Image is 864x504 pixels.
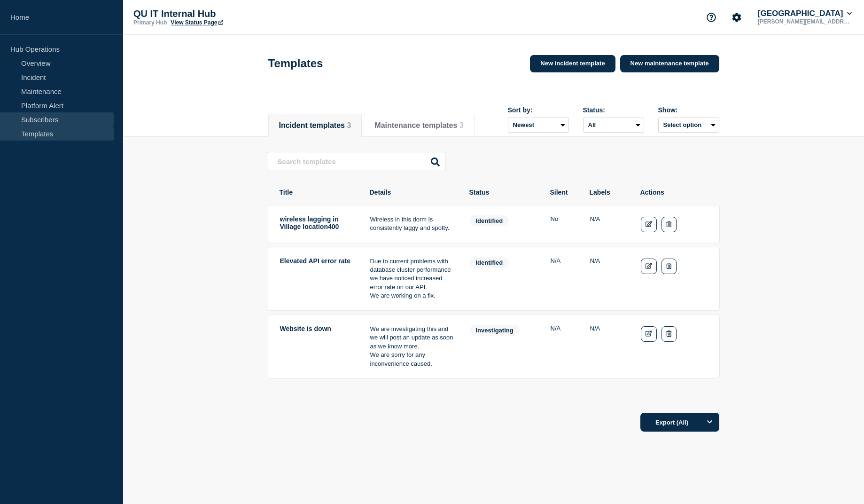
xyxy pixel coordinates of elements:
[662,259,676,274] button: Delete
[641,326,657,342] a: Edit
[459,121,464,129] span: 3
[470,257,509,268] span: identified
[280,257,355,301] td: Title: Elevated API error rate
[701,8,721,27] button: Support
[640,188,708,197] th: Actions
[268,57,323,70] h1: Templates
[369,188,454,197] th: Details
[589,188,625,197] th: Labels
[756,9,854,18] button: [GEOGRAPHIC_DATA]
[590,324,625,369] td: Labels: global.none
[530,55,615,72] a: New incident template
[508,106,569,114] div: Sort by:
[640,257,708,301] td: Actions: Edit Delete
[370,257,454,301] td: Details: Due to current problems with database cluster performance we have noticed increased erro...
[470,215,509,226] span: identified
[508,118,569,133] select: Sort by
[469,215,535,233] td: Status: identified
[267,152,445,171] input: Search templates
[133,19,167,26] p: Primary Hub
[756,18,854,25] p: [PERSON_NAME][EMAIL_ADDRESS][DOMAIN_NAME]
[550,257,575,301] td: Silent: N/A
[370,215,454,233] p: Wireless in this dorm is consistently laggy and spotty.
[640,215,708,233] td: Actions: Edit Delete
[727,8,747,27] button: Account settings
[370,215,454,233] td: Details: Wireless in this dorm is consistently laggy and spotty.<br/>
[370,351,454,368] p: We are sorry for any inconvenience caused.
[658,118,719,133] button: Select option
[469,324,535,369] td: Status: investigating
[469,188,535,197] th: Status
[662,326,676,342] button: Delete
[133,8,321,19] p: QU IT Internal Hub
[374,121,463,130] button: Maintenance templates 3
[550,188,574,197] th: Silent
[620,55,719,72] a: New maintenance template
[347,121,351,129] span: 3
[590,215,625,233] td: Labels: global.none
[701,413,719,432] button: Options
[641,259,657,274] a: Edit
[470,325,520,336] span: investigating
[641,217,657,232] a: Edit
[370,257,454,292] p: Due to current problems with database cluster performance we have noticed increased error rate on...
[583,106,644,114] div: Status:
[658,106,719,114] div: Show:
[280,324,355,369] td: Title: Website is down
[640,413,719,432] button: Export (All)
[279,121,351,130] button: Incident templates 3
[583,118,644,133] select: Status
[370,291,454,300] p: We are working on a fix.
[550,215,575,233] td: Silent: No
[550,324,575,369] td: Silent: N/A
[662,217,676,232] button: Delete
[280,215,355,233] td: Title: wireless lagging in Village location400
[279,188,354,197] th: Title
[370,324,454,369] td: Details: We are investigating this and we will post an update as soon as we know more.<br> We are...
[370,325,454,351] p: We are investigating this and we will post an update as soon as we know more.
[640,324,708,369] td: Actions: Edit Delete
[590,257,625,301] td: Labels: global.none
[171,19,223,26] a: View Status Page
[469,257,535,301] td: Status: identified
